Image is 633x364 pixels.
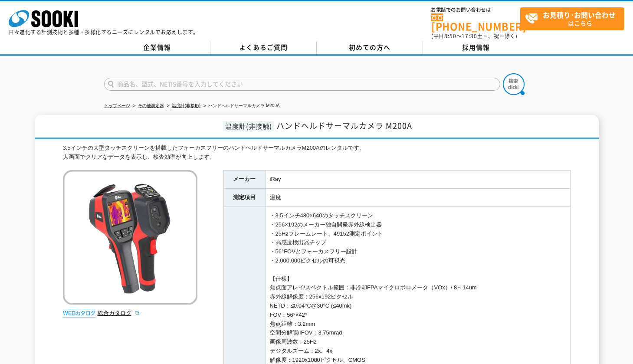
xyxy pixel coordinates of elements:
a: 採用情報 [423,41,529,54]
a: トップページ [104,103,130,108]
p: 日々進化する計測技術と多種・多様化するニーズにレンタルでお応えします。 [9,30,199,35]
img: webカタログ [63,309,95,318]
li: ハンドヘルドサーマルカメラ M200A [202,102,279,111]
a: その他測定器 [138,103,164,108]
span: 8:50 [444,32,456,40]
div: 3.5インチの大型タッチスクリーンを搭載したフォーカスフリーのハンドヘルドサーマルカメラM200Aのレンタルです。 大画面でクリアなデータを表示し、検査効率が向上します。 [63,144,571,162]
a: 企業情報 [104,41,210,54]
img: ハンドヘルドサーマルカメラ M200A [63,170,197,305]
td: 温度 [265,189,570,207]
strong: お見積り･お問い合わせ [543,10,616,20]
a: よくあるご質問 [210,41,317,54]
a: 総合カタログ [98,310,140,316]
td: iRay [265,171,570,189]
span: 17:30 [462,32,477,40]
span: ハンドヘルドサーマルカメラ M200A [276,120,412,131]
a: 温度計(非接触) [172,103,201,108]
span: 温度計(非接触) [223,121,274,131]
span: (平日 ～ 土日、祝日除く) [431,32,517,40]
input: 商品名、型式、NETIS番号を入力してください [104,78,500,91]
a: お見積り･お問い合わせはこちら [520,7,624,30]
span: 初めての方へ [349,43,390,52]
span: お電話でのお問い合わせは [431,7,520,13]
img: btn_search.png [503,73,525,95]
a: [PHONE_NUMBER] [431,13,520,31]
span: はこちら [525,8,624,30]
th: 測定項目 [223,189,265,207]
a: 初めての方へ [317,41,423,54]
th: メーカー [223,171,265,189]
